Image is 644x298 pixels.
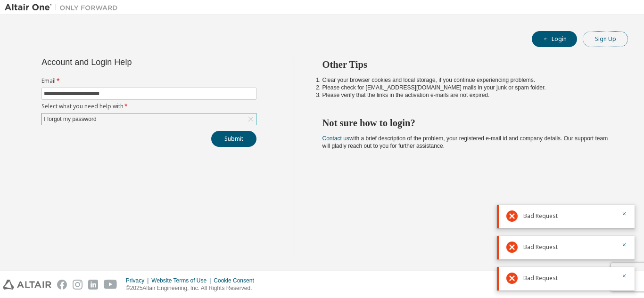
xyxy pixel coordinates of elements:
span: Bad Request [523,212,558,220]
img: youtube.svg [104,280,117,290]
label: Select what you need help with [41,103,256,110]
img: facebook.svg [57,280,67,290]
h2: Other Tips [322,58,611,71]
div: Cookie Consent [214,277,259,284]
h2: Not sure how to login? [322,117,611,129]
li: Please check for [EMAIL_ADDRESS][DOMAIN_NAME] mails in your junk or spam folder. [322,84,611,91]
a: Contact us [322,135,349,142]
div: Privacy [126,277,151,284]
div: I forgot my password [42,114,98,124]
button: Login [532,31,577,47]
img: instagram.svg [73,280,83,290]
li: Clear your browser cookies and local storage, if you continue experiencing problems. [322,76,611,84]
p: © 2025 Altair Engineering, Inc. All Rights Reserved. [126,284,260,292]
div: Account and Login Help [41,58,214,66]
button: Submit [211,131,256,147]
li: Please verify that the links in the activation e-mails are not expired. [322,91,611,99]
div: Website Terms of Use [151,277,214,284]
button: Sign Up [583,31,628,47]
img: altair_logo.svg [3,280,51,290]
label: Email [41,77,256,85]
div: I forgot my password [42,113,256,125]
span: Bad Request [523,274,558,282]
img: Altair One [5,3,123,12]
img: linkedin.svg [88,280,98,290]
span: Bad Request [523,243,558,251]
span: with a brief description of the problem, your registered e-mail id and company details. Our suppo... [322,135,608,149]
